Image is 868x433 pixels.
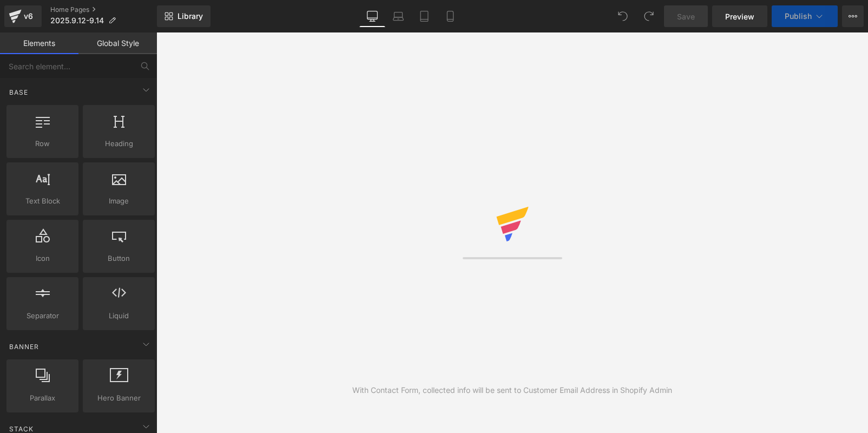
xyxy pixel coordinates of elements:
div: v6 [22,9,35,23]
a: Tablet [411,5,437,27]
span: Heading [86,138,152,149]
span: Banner [8,342,40,352]
span: Publish [785,12,812,21]
span: Liquid [86,310,152,322]
span: Icon [10,253,75,264]
div: With Contact Form, collected info will be sent to Customer Email Address in Shopify Admin [352,384,672,396]
a: Home Pages [50,5,157,14]
span: Text Block [10,195,75,207]
span: 2025.9.12-9.14 [50,16,104,25]
span: Base [8,87,29,97]
a: Preview [712,5,767,27]
span: Preview [725,11,754,22]
a: Global Style [78,32,157,54]
a: Desktop [359,5,385,27]
button: More [842,5,864,27]
span: Save [677,11,695,22]
button: Undo [612,5,634,27]
span: Separator [10,310,75,322]
a: New Library [157,5,211,27]
button: Redo [638,5,660,27]
a: Mobile [437,5,463,27]
a: Laptop [385,5,411,27]
span: Library [177,11,203,21]
button: Publish [772,5,838,27]
span: Button [86,253,152,264]
a: v6 [4,5,42,27]
span: Row [10,138,75,149]
span: Hero Banner [86,392,152,404]
span: Image [86,195,152,207]
span: Parallax [10,392,75,404]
